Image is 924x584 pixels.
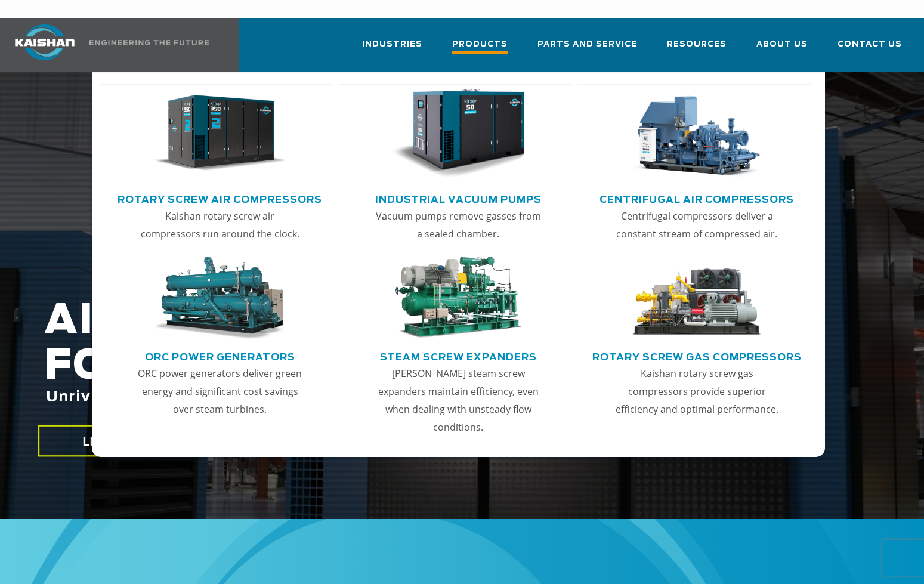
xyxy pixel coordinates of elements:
span: Unrivaled performance with up to 35% energy cost savings. [46,390,557,404]
span: Products [452,38,508,54]
img: thumb-Rotary-Screw-Air-Compressors [153,89,286,178]
span: Industries [362,38,422,51]
a: Products [452,29,508,72]
a: Centrifugal Air Compressors [599,189,794,207]
a: Steam Screw Expanders [380,347,537,364]
a: About Us [756,29,808,69]
p: Centrifugal compressors deliver a constant stream of compressed air. [614,207,780,243]
p: Kaishan rotary screw gas compressors provide superior efficiency and optimal performance. [614,364,780,418]
span: Resources [667,38,727,51]
img: thumb-Centrifugal-Air-Compressors [631,89,763,178]
a: Industrial Vacuum Pumps [375,189,542,207]
span: Parts and Service [537,38,637,51]
img: thumb-Steam-Screw-Expanders [392,257,524,339]
p: Kaishan rotary screw air compressors run around the clock. [137,207,303,243]
span: Contact Us [838,38,902,51]
a: Resources [667,29,727,69]
img: thumb-Rotary-Screw-Gas-Compressors [631,257,763,339]
span: LEARN MORE [82,432,164,450]
a: Parts and Service [537,29,637,69]
a: Rotary Screw Gas Compressors [592,347,802,364]
a: ORC Power Generators [145,347,295,364]
p: [PERSON_NAME] steam screw expanders maintain efficiency, even when dealing with unsteady flow con... [375,364,541,436]
a: Contact Us [838,29,902,69]
a: Rotary Screw Air Compressors [118,189,322,207]
a: Industries [362,29,422,69]
span: About Us [756,38,808,51]
img: thumb-Industrial-Vacuum-Pumps [392,89,524,178]
p: ORC power generators deliver green energy and significant cost savings over steam turbines. [137,364,303,418]
h2: AIR COMPRESSORS FOR THE [44,299,738,443]
p: Vacuum pumps remove gasses from a sealed chamber. [375,207,541,243]
img: thumb-ORC-Power-Generators [153,257,286,339]
img: Engineering the future [89,40,209,45]
a: LEARN MORE [38,425,209,457]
